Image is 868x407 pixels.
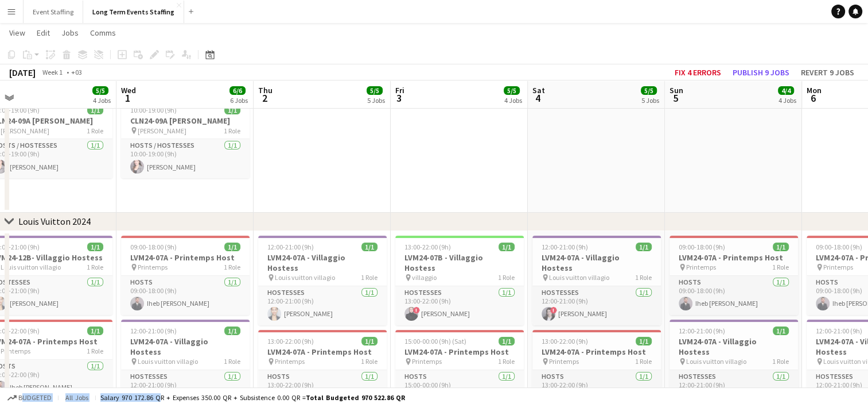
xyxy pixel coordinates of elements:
span: Jobs [61,28,79,38]
span: All jobs [63,393,91,402]
button: Long Term Events Staffing [83,1,184,23]
span: View [9,28,25,38]
a: View [5,25,30,40]
div: +03 [71,68,82,76]
button: Revert 9 jobs [796,65,859,80]
a: Comms [85,25,120,40]
button: Fix 4 errors [670,65,726,80]
span: Budgeted [18,394,52,402]
a: Jobs [57,25,83,40]
span: Week 1 [38,68,67,76]
button: Budgeted [6,391,53,404]
a: Edit [32,25,55,40]
button: Event Staffing [24,1,83,23]
span: Edit [37,28,50,38]
div: Louis Vuitton 2024 [18,216,91,227]
div: Salary 970 172.86 QR + Expenses 350.00 QR + Subsistence 0.00 QR = [100,393,405,402]
span: Total Budgeted 970 522.86 QR [306,393,405,402]
div: [DATE] [9,67,36,78]
button: Publish 9 jobs [728,65,794,80]
span: Comms [90,28,116,38]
